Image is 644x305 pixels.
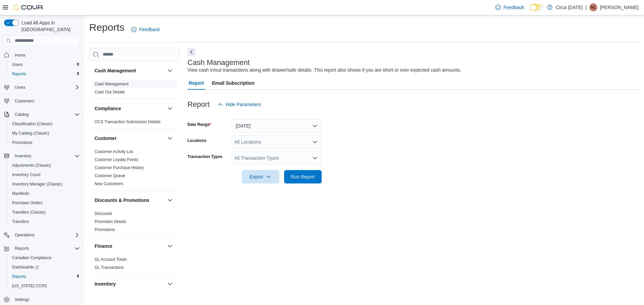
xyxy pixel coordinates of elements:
[166,242,174,250] button: Finance
[95,211,112,216] a: Discounts
[9,139,80,147] span: Promotions
[12,181,62,187] span: Inventory Manager (Classic)
[215,98,264,111] button: Hide Parameters
[12,244,80,252] span: Reports
[9,70,29,78] a: Reports
[95,67,165,74] button: Cash Management
[95,181,123,186] a: New Customers
[12,231,37,239] button: Operations
[312,139,318,145] button: Open list of options
[12,163,51,168] span: Adjustments (Classic)
[7,179,83,189] button: Inventory Manager (Classic)
[9,218,80,226] span: Transfers
[530,11,530,11] span: Dark Mode
[9,208,80,216] span: Transfers (Classic)
[15,297,29,302] span: Settings
[95,197,149,204] h3: Discounts & Promotions
[95,181,123,186] span: New Customers
[9,139,35,147] a: Promotions
[9,263,80,271] span: Dashboards
[12,296,32,304] a: Settings
[1,244,83,253] button: Reports
[139,26,160,33] span: Feedback
[1,50,83,60] button: Home
[95,243,112,249] h3: Finance
[187,154,222,159] label: Transaction Types
[12,152,80,160] span: Inventory
[13,4,44,11] img: Cova
[89,118,179,129] div: Compliance
[89,80,179,99] div: Cash Management
[7,161,83,170] button: Adjustments (Classic)
[9,282,50,290] a: [US_STATE] CCRS
[95,257,127,262] span: GL Account Totals
[589,3,597,11] div: Natasha Livermore
[89,21,124,34] h1: Reports
[7,69,83,79] button: Reports
[166,134,174,142] button: Customer
[226,101,261,108] span: Hide Parameters
[9,199,80,207] span: Purchase Orders
[166,67,174,75] button: Cash Management
[9,180,80,188] span: Inventory Manager (Classic)
[15,98,34,104] span: Customers
[187,48,196,56] button: Next
[95,243,165,249] button: Finance
[7,138,83,147] button: Promotions
[9,161,80,169] span: Adjustments (Classic)
[7,253,83,262] button: Canadian Compliance
[12,71,26,77] span: Reports
[12,51,80,59] span: Home
[95,165,144,170] span: Customer Purchase History
[12,191,29,196] span: Manifests
[591,3,596,11] span: NL
[166,280,174,288] button: Inventory
[95,173,125,178] a: Customer Queue
[12,200,43,206] span: Purchase Orders
[9,61,25,69] a: Users
[242,170,279,183] button: Export
[95,219,126,224] span: Promotion Details
[12,110,80,119] span: Catalog
[12,274,26,279] span: Reports
[9,70,80,78] span: Reports
[12,210,46,215] span: Transfers (Classic)
[9,189,32,198] a: Manifests
[7,272,83,281] button: Reports
[187,59,250,67] h3: Cash Management
[1,83,83,92] button: Users
[9,161,54,169] a: Adjustments (Classic)
[7,189,83,198] button: Manifests
[9,129,52,137] a: My Catalog (Classic)
[7,198,83,208] button: Purchase Orders
[291,173,315,180] span: Run Report
[89,148,179,190] div: Customer
[89,255,179,274] div: Finance
[7,119,83,129] button: Classification (Classic)
[187,122,211,127] label: Date Range
[12,97,80,105] span: Customers
[95,265,124,270] span: GL Transactions
[7,170,83,179] button: Inventory Count
[95,120,161,124] a: OCS Transaction Submission Details
[12,51,28,59] a: Home
[12,264,39,270] span: Dashboards
[1,96,83,106] button: Customers
[12,295,80,304] span: Settings
[15,85,25,90] span: Users
[7,281,83,291] button: [US_STATE] CCRS
[12,152,34,160] button: Inventory
[9,273,80,281] span: Reports
[12,131,49,136] span: My Catalog (Classic)
[187,67,462,74] div: View cash in/out transactions along with drawer/safe details. This report also shows if you are s...
[95,157,138,162] a: Customer Loyalty Points
[7,60,83,69] button: Users
[95,90,125,94] a: Cash Out Details
[9,199,45,207] a: Purchase Orders
[95,149,133,154] a: Customer Activity List
[9,218,32,226] a: Transfers
[95,119,161,125] span: OCS Transaction Submission Details
[9,273,29,281] a: Reports
[95,257,127,262] a: GL Account Totals
[189,76,204,90] span: Report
